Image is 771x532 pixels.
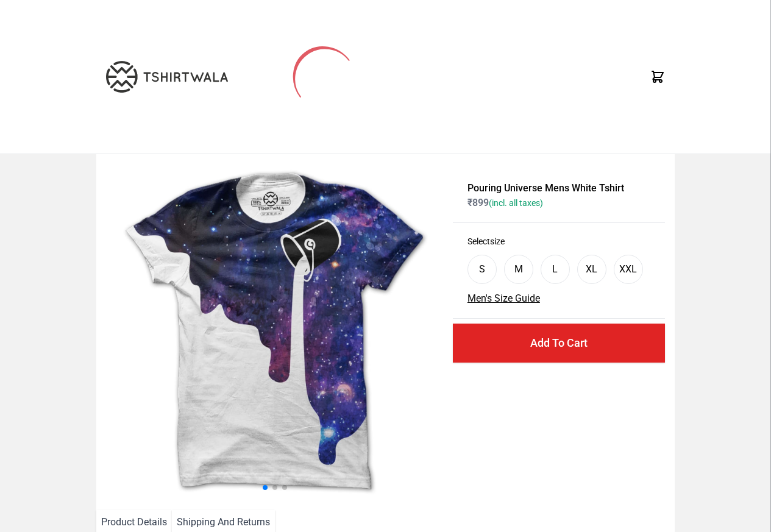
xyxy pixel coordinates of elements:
div: L [552,262,558,277]
div: S [479,262,485,277]
button: Men's Size Guide [467,291,540,306]
img: TW-LOGO-400-104.png [106,61,228,93]
div: XXL [619,262,637,277]
span: ₹ 899 [467,197,543,208]
div: XL [586,262,597,277]
div: M [514,262,523,277]
img: galaxy.jpg [106,164,443,500]
h3: Select size [467,235,650,247]
button: Add To Cart [453,324,665,363]
h1: Pouring Universe Mens White Tshirt [467,181,650,196]
span: (incl. all taxes) [489,198,543,208]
